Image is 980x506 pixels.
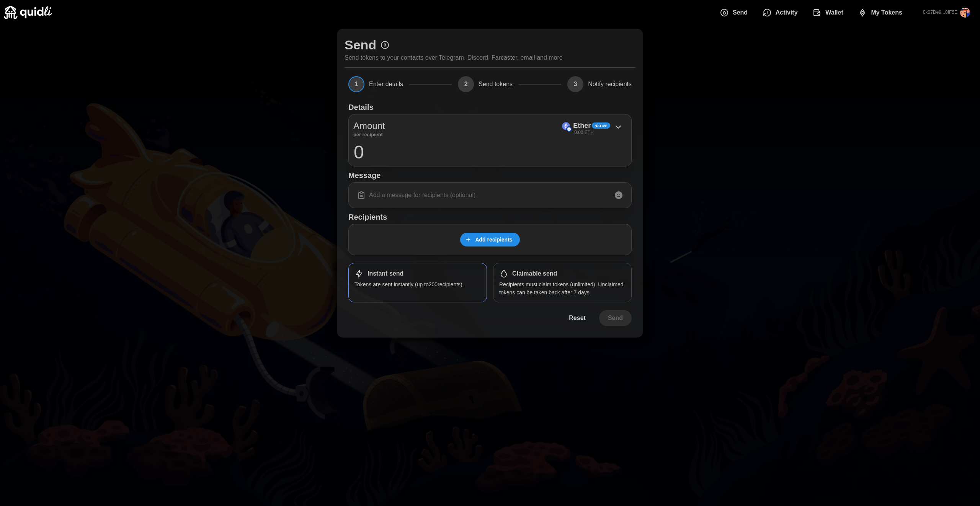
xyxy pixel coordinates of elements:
button: Reset [560,310,595,326]
button: 0x07De9...0fF5E [917,2,976,24]
p: Recipients must claim tokens (unlimited). Unclaimed tokens can be taken back after 7 days. [499,281,626,296]
button: Add recipients [460,233,519,246]
span: 1 [348,76,364,92]
p: Tokens are sent instantly (up to 200 recipients). [354,281,481,288]
h1: Message [348,170,632,180]
button: My Tokens [852,5,911,21]
h1: Instant send [367,270,403,278]
span: 2 [458,76,474,92]
span: Notify recipients [588,81,632,87]
input: 0 [353,142,627,162]
button: 1Enter details [348,76,403,92]
p: Ether [573,120,591,131]
p: per recipient [353,133,385,137]
span: Send tokens [479,81,513,87]
span: Activity [776,5,798,20]
h1: Claimable send [512,270,557,278]
button: 3Notify recipients [567,76,632,92]
p: 0x07De9...0fF5E [923,9,957,16]
button: Send [599,310,632,326]
span: Wallet [825,5,843,20]
p: Amount [353,119,385,133]
span: Send [608,310,623,326]
span: Add recipients [475,233,512,246]
span: Enter details [369,81,403,87]
span: Reset [569,310,586,326]
img: rectcrop3 [960,8,970,18]
button: 2Send tokens [458,76,513,92]
h1: Send [345,36,376,53]
button: Send [714,5,756,21]
span: Send [733,5,748,20]
h1: Details [348,102,374,112]
span: Native [595,123,608,129]
p: 0.00 ETH [574,129,594,136]
input: Add a message for recipients (optional) [353,187,627,203]
img: Ether (on Base) [562,122,570,130]
p: Send tokens to your contacts over Telegram, Discord, Farcaster, email and more [345,53,563,63]
button: Activity [756,5,806,21]
img: Quidli [4,6,52,19]
button: Wallet [807,5,852,21]
span: My Tokens [871,5,902,20]
span: 3 [567,76,583,92]
h1: Recipients [348,212,632,222]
